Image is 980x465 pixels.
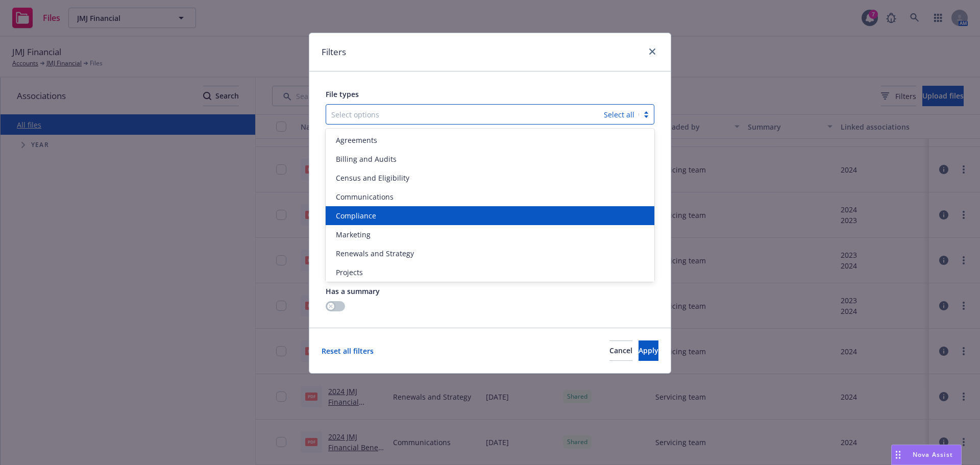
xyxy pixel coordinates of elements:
[336,173,409,183] span: Census and Eligibility
[604,110,634,119] a: Select all
[913,450,953,459] span: Nova Assist
[892,445,904,464] div: Drag to move
[336,267,363,278] span: Projects
[639,340,658,361] button: Apply
[326,89,359,99] span: File types
[609,340,632,361] button: Cancel
[336,248,414,259] span: Renewals and Strategy
[891,445,962,465] button: Nova Assist
[639,346,658,355] span: Apply
[326,286,380,296] span: Has a summary
[336,210,376,221] span: Compliance
[609,346,632,355] span: Cancel
[322,45,346,59] h1: Filters
[646,45,658,58] a: close
[336,154,397,164] span: Billing and Audits
[336,135,377,145] span: Agreements
[336,191,394,202] span: Communications
[322,346,374,356] a: Reset all filters
[336,229,371,240] span: Marketing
